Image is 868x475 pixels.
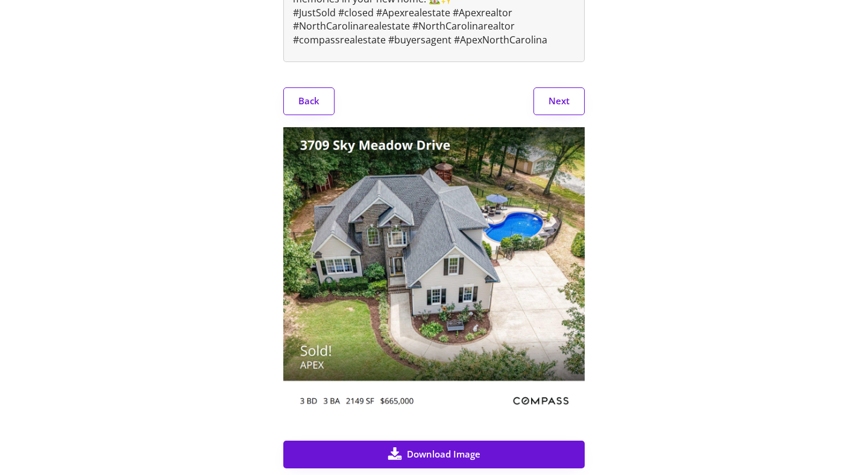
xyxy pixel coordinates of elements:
[407,450,480,459] span: Download Image
[283,127,585,429] img: 6bae1421-6fab-43b2-ad01-dafea43fc22d
[283,87,335,115] button: Back
[533,87,585,115] button: Next
[283,441,585,468] button: Download Image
